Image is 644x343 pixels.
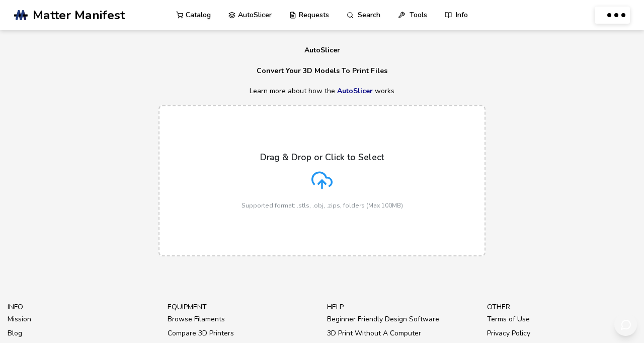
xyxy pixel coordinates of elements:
[168,326,234,340] a: Compare 3D Printers
[260,152,384,162] p: Drag & Drop or Click to Select
[327,302,477,312] p: help
[337,86,373,96] a: AutoSlicer
[168,302,317,312] p: equipment
[614,313,637,336] button: Send feedback via email
[33,8,125,22] span: Matter Manifest
[487,326,530,340] a: Privacy Policy
[487,302,637,312] p: other
[327,312,439,326] a: Beginner Friendly Design Software
[242,202,403,209] p: Supported format: .stls, .obj, .zips, folders (Max 100MB)
[8,312,31,326] a: Mission
[487,312,530,326] a: Terms of Use
[8,326,22,340] a: Blog
[327,326,421,340] a: 3D Print Without A Computer
[168,312,225,326] a: Browse Filaments
[8,302,157,312] p: info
